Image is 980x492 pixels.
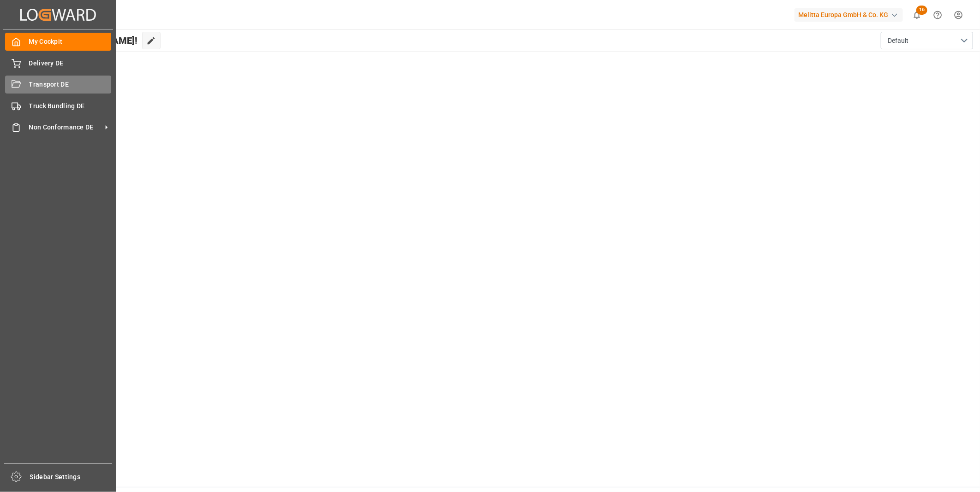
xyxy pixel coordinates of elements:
span: Non Conformance DE [29,123,102,132]
a: My Cockpit [5,33,111,51]
span: Delivery DE [29,59,112,68]
a: Transport DE [5,76,111,94]
button: Melitta Europa GmbH & Co. KG [795,6,907,23]
button: open menu [881,32,973,49]
span: 16 [916,6,927,15]
a: Truck Bundling DE [5,97,111,115]
span: Default [888,36,908,46]
span: Transport DE [29,80,112,89]
button: show 16 new notifications [907,5,927,25]
button: Help Center [927,5,948,25]
a: Delivery DE [5,54,111,72]
span: Hello [PERSON_NAME]! [38,32,137,49]
span: Sidebar Settings [30,472,113,482]
span: Truck Bundling DE [29,101,112,111]
div: Melitta Europa GmbH & Co. KG [795,8,903,22]
span: My Cockpit [29,37,112,47]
